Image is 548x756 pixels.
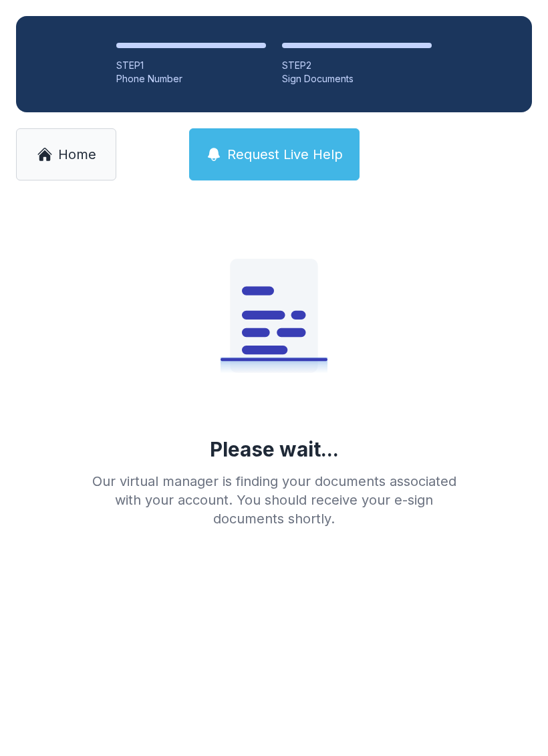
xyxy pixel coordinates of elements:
span: Request Live Help [227,145,343,164]
div: Please wait... [210,437,339,461]
span: Home [58,145,96,164]
div: Phone Number [116,72,266,86]
div: STEP 2 [282,59,432,72]
div: STEP 1 [116,59,266,72]
div: Sign Documents [282,72,432,86]
div: Our virtual manager is finding your documents associated with your account. You should receive yo... [82,472,466,528]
